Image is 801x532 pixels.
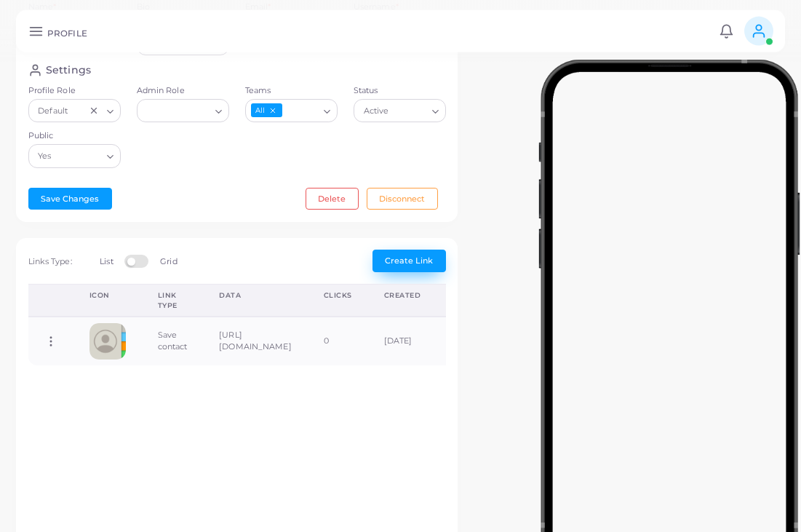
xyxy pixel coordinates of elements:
label: Grid [160,256,177,268]
div: Search for option [245,99,338,122]
h5: PROFILE [47,28,87,39]
span: All [251,103,282,117]
div: Search for option [137,99,229,122]
h4: Settings [46,63,91,77]
label: Admin Role [137,85,229,97]
span: Links Type: [28,256,72,266]
div: Clicks [324,290,352,301]
button: Clear Selected [89,105,99,116]
div: Data [219,290,291,301]
span: Default [36,103,70,119]
input: Search for option [71,103,85,119]
input: Search for option [143,103,210,119]
td: 0 [308,317,368,365]
label: Profile Role [28,85,121,97]
th: Action [28,285,73,317]
td: [URL][DOMAIN_NAME] [203,317,307,365]
input: Search for option [284,103,318,119]
label: Public [28,130,121,142]
div: Search for option [354,99,446,122]
button: Save Changes [28,188,112,210]
label: Status [354,85,446,97]
button: Deselect All [268,106,278,116]
label: Teams [245,85,338,97]
span: Yes [36,149,54,164]
td: [DATE] [368,317,437,365]
span: Active [362,103,391,119]
div: Created [384,290,421,301]
button: Disconnect [367,188,438,210]
input: Search for option [392,103,426,119]
input: Search for option [55,148,100,164]
button: Create Link [372,250,446,271]
img: contactcard.png [89,323,126,360]
div: Search for option [28,99,121,122]
span: Create Link [385,255,433,266]
td: Save contact [142,317,204,365]
div: Search for option [28,144,121,167]
button: Delete [306,188,359,210]
div: Link Type [158,290,188,310]
label: List [100,256,113,268]
div: Icon [89,290,126,301]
